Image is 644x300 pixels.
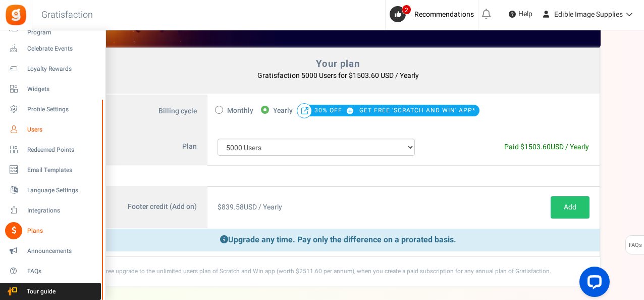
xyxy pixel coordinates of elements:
[504,142,589,152] span: Paid $ USD / Yearly
[390,6,478,22] a: 2 Recommendations
[551,196,589,219] a: Add
[27,125,98,134] span: Users
[505,6,536,22] a: Help
[218,202,282,212] span: $ USD / Yearly
[227,104,253,118] span: Monthly
[77,186,207,229] label: Footer credit (Add on)
[359,103,475,117] span: GET FREE 'SCRATCH AND WIN' APP*
[4,202,101,219] a: Integrations
[76,257,600,286] div: *Get a free upgrade to the unlimited users plan of Scratch and Win app (worth $2511.60 per annum)...
[77,128,207,166] label: Plan
[628,236,642,255] span: FAQs
[27,227,98,235] span: Plans
[87,59,589,69] h4: Your plan
[5,4,27,26] img: Gratisfaction
[4,263,101,280] a: FAQs
[414,9,474,20] span: Recommendations
[77,229,600,251] p: Upgrade any time. Pay only the difference on a prorated basis.
[524,142,551,152] span: 1503.60
[27,105,98,114] span: Profile Settings
[257,70,419,81] b: Gratisfaction 5000 Users for $1503.60 USD / Yearly
[4,60,101,77] a: Loyalty Rewards
[27,166,98,175] span: Email Templates
[4,101,101,118] a: Profile Settings
[4,141,101,158] a: Redeemed Points
[4,182,101,199] a: Language Settings
[27,247,98,255] span: Announcements
[27,45,98,53] span: Celebrate Events
[27,267,98,276] span: FAQs
[27,186,98,195] span: Language Settings
[30,5,104,25] h3: Gratisfaction
[516,9,532,19] span: Help
[314,106,475,115] a: 30% OFF GET FREE 'SCRATCH AND WIN' APP*
[314,103,357,117] span: 30% OFF
[4,222,101,239] a: Plans
[4,40,101,57] a: Celebrate Events
[4,80,101,98] a: Widgets
[5,287,75,296] span: Tour guide
[4,161,101,179] a: Email Templates
[273,104,293,118] span: Yearly
[554,9,623,20] span: Edible Image Supplies
[27,65,98,73] span: Loyalty Rewards
[27,206,98,215] span: Integrations
[27,146,98,154] span: Redeemed Points
[402,5,411,15] span: 2
[4,242,101,260] a: Announcements
[222,202,244,212] span: 839.58
[27,85,98,94] span: Widgets
[4,121,101,138] a: Users
[77,95,207,129] label: Billing cycle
